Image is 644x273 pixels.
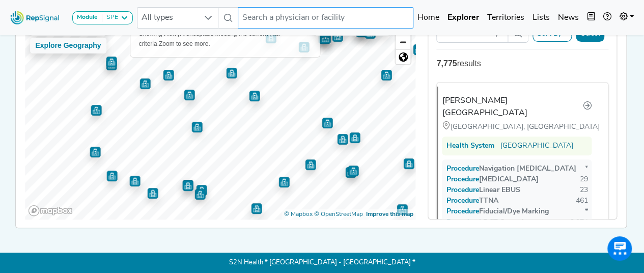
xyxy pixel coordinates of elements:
div: 2,974 [570,217,587,228]
div: 23 [579,185,587,196]
div: Map marker [163,70,174,80]
div: 461 [575,196,587,206]
button: Intel Book [583,8,599,28]
a: News [554,8,583,28]
div: [GEOGRAPHIC_DATA], [GEOGRAPHIC_DATA] [442,121,592,132]
div: Map marker [278,177,289,187]
div: Map marker [194,189,205,200]
span: Procedure [456,176,479,183]
div: Map marker [182,180,193,191]
a: Home [413,8,443,28]
div: Map marker [322,118,332,128]
div: [MEDICAL_DATA] [446,174,538,185]
div: Map marker [184,90,194,100]
div: Map marker [332,31,343,42]
div: Map marker [403,158,414,169]
div: Map marker [91,105,101,116]
div: Map marker [191,122,202,132]
div: Health System [446,141,494,151]
input: Search a physician or facility [238,7,413,29]
span: Procedure [456,208,479,215]
div: Map marker [251,203,262,214]
div: Map marker [106,171,117,181]
button: Explore Geography [30,38,107,53]
div: Map marker [381,70,391,80]
a: Territories [483,8,528,28]
div: LDCT Screening [446,217,531,228]
span: Procedure [456,197,479,205]
div: Fiducial/Dye Marking [446,206,548,217]
div: Map marker [106,60,117,70]
div: Map marker [349,132,360,143]
a: OpenStreetMap [314,211,363,217]
a: Lists [528,8,554,28]
button: ModuleSPE [72,11,133,24]
div: Map marker [337,134,348,145]
div: Map marker [147,188,158,199]
span: Reset zoom [396,50,410,64]
div: Navigation [MEDICAL_DATA] [446,163,576,174]
a: [GEOGRAPHIC_DATA] [500,141,573,151]
div: Map marker [365,28,375,39]
strong: 7,775 [436,59,457,68]
canvas: Map [25,15,421,226]
span: Zoom to see more. [159,40,210,47]
div: Map marker [249,91,260,101]
div: Map marker [90,147,100,157]
div: [PERSON_NAME][GEOGRAPHIC_DATA] [442,95,582,119]
a: Map feedback [366,211,413,217]
span: Procedure [456,165,479,173]
div: SPE [102,14,118,22]
span: All types [137,8,199,28]
div: Map marker [305,159,316,170]
span: Procedure [456,186,479,194]
p: S2N Health * [GEOGRAPHIC_DATA] - [GEOGRAPHIC_DATA] * [38,253,606,273]
a: Mapbox logo [28,205,73,216]
a: Go to hospital profile [582,100,592,114]
div: Map marker [106,57,117,67]
div: Map marker [320,33,330,44]
a: Mapbox [284,211,313,217]
button: Reset bearing to north [396,49,410,64]
div: results [436,58,608,70]
div: Linear EBUS [446,185,520,196]
span: Procedure [456,219,479,226]
div: 29 [579,174,587,185]
div: TTNA [446,196,498,206]
div: Map marker [345,167,356,178]
strong: Module [77,14,98,20]
div: Map marker [413,44,424,55]
a: Explorer [443,8,483,28]
div: Map marker [226,68,237,78]
div: Map marker [129,176,140,186]
div: Map marker [348,166,358,176]
button: Zoom out [396,35,410,49]
div: Map marker [139,78,150,89]
div: Map marker [397,204,407,215]
div: Map marker [196,185,207,196]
